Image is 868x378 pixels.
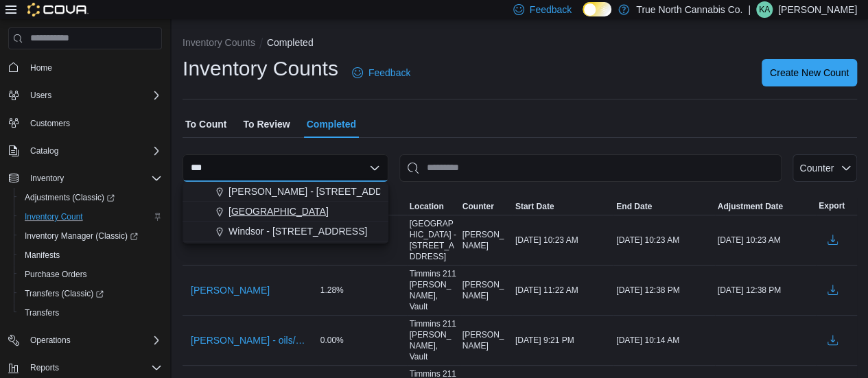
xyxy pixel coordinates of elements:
span: Users [30,90,51,101]
button: Completed [267,37,314,48]
span: Inventory Count [19,209,162,225]
button: Users [25,87,57,104]
span: End Date [616,201,652,212]
span: [PERSON_NAME] - [STREET_ADDRESS] [228,185,411,198]
div: [GEOGRAPHIC_DATA] - [STREET_ADDRESS] [407,215,460,265]
h1: Inventory Counts [183,55,338,82]
a: Manifests [19,247,65,263]
div: Katie Augi [756,1,773,18]
a: Adjustments (Classic) [14,188,167,207]
span: [PERSON_NAME] [462,329,510,351]
a: Transfers (Classic) [14,284,167,303]
p: | [748,1,751,18]
span: Counter [799,163,834,174]
span: Manifests [25,250,60,261]
button: Users [3,86,167,105]
button: Create New Count [762,59,857,86]
button: Close list of options [369,163,380,174]
button: Reports [25,359,64,376]
button: Inventory Count [14,207,167,226]
button: [PERSON_NAME] - oils/caps/topicals [185,330,315,351]
span: Customers [25,115,162,132]
span: Start Date [515,201,554,212]
a: Inventory Manager (Classic) [14,226,167,246]
button: Inventory [3,169,167,188]
div: 0.00% [318,332,407,349]
button: Operations [25,332,76,349]
button: Reports [3,358,167,377]
button: Start Date [513,198,613,215]
span: To Review [243,110,290,138]
a: Inventory Count [19,209,89,225]
span: Transfers [25,307,59,318]
span: Home [25,59,162,76]
div: Choose from the following options [183,182,388,241]
a: Adjustments (Classic) [19,189,120,206]
span: Inventory Manager (Classic) [19,228,162,244]
span: Transfers (Classic) [19,285,162,302]
span: Purchase Orders [19,266,162,283]
span: Users [25,87,162,104]
span: Feedback [530,3,572,16]
a: Transfers (Classic) [19,285,109,302]
button: Catalog [3,141,167,161]
div: [DATE] 12:38 PM [613,282,714,298]
span: Dark Mode [583,16,583,17]
span: Customers [30,118,70,129]
button: Windsor - [STREET_ADDRESS] [183,222,388,241]
span: Reports [25,359,162,376]
span: Purchase Orders [25,269,87,280]
div: [DATE] 10:23 AM [715,232,816,248]
span: Inventory [30,173,64,184]
button: Adjustment Date [715,198,816,215]
span: Transfers (Classic) [25,288,104,299]
span: Create New Count [770,66,849,80]
button: Inventory Counts [183,37,255,48]
a: Home [25,60,58,76]
span: Adjustments (Classic) [25,192,115,203]
span: Adjustments (Classic) [19,189,162,206]
div: [DATE] 11:22 AM [513,282,613,298]
span: [PERSON_NAME] [191,283,270,297]
button: Operations [3,331,167,350]
button: Inventory [25,170,69,187]
span: [PERSON_NAME] [462,279,510,301]
span: Catalog [30,145,58,156]
span: Transfers [19,305,162,321]
button: Manifests [14,246,167,265]
a: Transfers [19,305,64,321]
span: Export [819,200,845,211]
p: [PERSON_NAME] [778,1,857,18]
div: [DATE] 9:21 PM [513,332,613,349]
span: Location [410,201,444,212]
span: [PERSON_NAME] - oils/caps/topicals [191,333,309,347]
button: [PERSON_NAME] - [STREET_ADDRESS] [183,182,388,202]
button: Transfers [14,303,167,322]
div: 1.28% [318,282,407,298]
span: Home [30,62,52,73]
input: Dark Mode [583,2,611,16]
button: Purchase Orders [14,265,167,284]
nav: An example of EuiBreadcrumbs [183,36,857,52]
span: [GEOGRAPHIC_DATA] [228,204,329,218]
span: [PERSON_NAME] [462,229,510,251]
div: [DATE] 10:23 AM [513,232,613,248]
div: Timmins 211 [PERSON_NAME], Vault [407,265,460,315]
span: KA [759,1,770,18]
span: Counter [462,201,494,212]
span: Inventory [25,170,162,187]
span: Inventory Manager (Classic) [25,231,138,241]
span: Completed [307,110,356,138]
img: Cova [27,3,89,16]
button: Location [407,198,460,215]
span: Feedback [368,66,410,80]
button: End Date [613,198,714,215]
a: Purchase Orders [19,266,93,283]
button: [GEOGRAPHIC_DATA] [183,202,388,222]
span: To Count [185,110,226,138]
div: [DATE] 10:14 AM [613,332,714,349]
span: Reports [30,362,59,373]
a: Feedback [347,59,416,86]
a: Customers [25,115,75,132]
button: Counter [460,198,513,215]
